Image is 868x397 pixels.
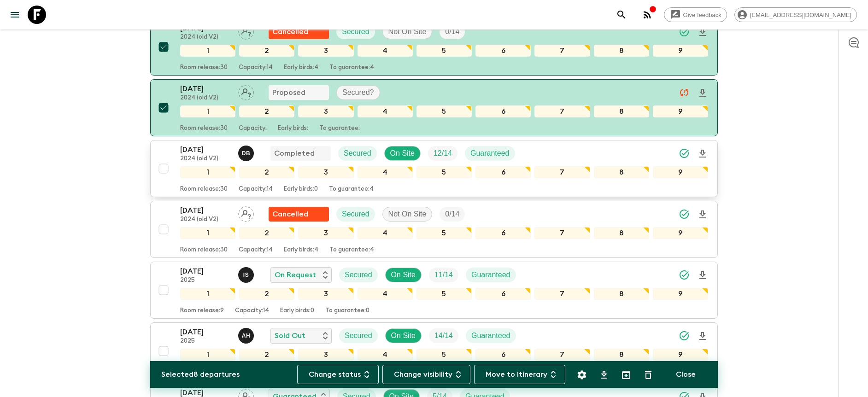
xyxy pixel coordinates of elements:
div: Not On Site [382,207,433,222]
div: Trip Fill [440,24,465,39]
p: Secured [342,209,369,220]
button: [DATE]2024 (old V2)Assign pack leaderFlash Pack cancellationSecuredNot On SiteTrip Fill123456789R... [150,201,718,258]
div: 1 [180,105,235,117]
div: 9 [653,105,708,117]
svg: Unable to sync - Check prices and secured [679,87,690,98]
svg: Download Onboarding [697,148,708,159]
span: [EMAIL_ADDRESS][DOMAIN_NAME] [745,12,856,18]
p: To guarantee: [319,125,360,132]
p: 2024 (old V2) [180,216,231,223]
p: [DATE] [180,83,231,94]
p: Secured [342,26,369,37]
p: Guaranteed [470,148,510,159]
p: Early birds: 4 [284,246,318,254]
div: 6 [475,166,531,178]
p: To guarantee: 0 [325,307,369,315]
div: Secured? [336,85,380,100]
p: Room release: 30 [180,125,228,132]
div: On Site [385,268,422,282]
p: Room release: 9 [180,307,224,315]
div: Trip Fill [429,328,458,343]
svg: Synced Successfully [679,26,690,37]
p: Secured? [342,87,374,98]
span: Ivan Stojanović [238,270,256,277]
div: Secured [339,268,378,282]
span: Danko Balač [238,148,256,156]
p: Early birds: 0 [284,186,318,193]
div: 6 [475,288,531,300]
div: Flash Pack cancellation [269,207,329,222]
div: 8 [594,227,649,239]
div: 7 [534,288,590,300]
div: 5 [416,349,472,361]
p: Capacity: 14 [239,186,273,193]
p: 2024 (old V2) [180,155,231,163]
button: Delete [639,366,657,384]
div: 3 [298,166,353,178]
div: 8 [594,45,649,57]
div: 1 [180,227,235,239]
div: 7 [534,105,590,117]
button: Settings [573,366,591,384]
p: Secured [344,148,371,159]
div: 3 [298,45,353,57]
svg: Synced Successfully [679,269,690,280]
div: On Site [384,146,421,161]
p: 12 / 14 [434,148,452,159]
div: [EMAIL_ADDRESS][DOMAIN_NAME] [734,7,857,22]
div: 9 [653,349,708,361]
button: menu [6,6,24,24]
p: [DATE] [180,144,231,155]
div: 1 [180,166,235,178]
div: 7 [534,166,590,178]
p: 2024 (old V2) [180,94,231,102]
div: 4 [358,105,413,117]
p: Cancelled [272,209,308,220]
p: Capacity: 14 [239,64,273,71]
span: Assign pack leader [238,27,254,34]
div: 7 [534,349,590,361]
p: To guarantee: 4 [329,186,374,193]
div: Not On Site [382,24,433,39]
p: 2025 [180,338,231,345]
div: Flash Pack cancellation [269,24,329,39]
p: 2025 [180,277,231,284]
div: 4 [358,227,413,239]
p: 0 / 14 [445,26,459,37]
div: Secured [336,24,375,39]
div: 4 [358,349,413,361]
div: Secured [339,328,378,343]
div: 6 [475,227,531,239]
div: 2 [239,349,294,361]
div: 7 [534,45,590,57]
div: 8 [594,288,649,300]
div: 5 [416,227,472,239]
p: Guaranteed [471,330,510,341]
button: [DATE]2024 (old V2)Danko BalačCompletedSecuredOn SiteTrip FillGuaranteed123456789Room release:30C... [150,140,718,197]
div: 3 [298,349,353,361]
svg: Download Onboarding [697,88,708,99]
div: 5 [416,105,472,117]
p: To guarantee: 4 [329,246,374,254]
div: 5 [416,288,472,300]
p: 14 / 14 [434,330,453,341]
div: 1 [180,45,235,57]
div: 7 [534,227,590,239]
button: [DATE]2025Ivan StojanovićOn RequestSecuredOn SiteTrip FillGuaranteed123456789Room release:9Capaci... [150,262,718,319]
div: 6 [475,349,531,361]
p: Guaranteed [471,269,510,280]
p: I S [243,271,249,279]
div: 5 [416,45,472,57]
div: 5 [416,166,472,178]
button: search adventures [612,6,631,24]
div: 1 [180,288,235,300]
div: 9 [653,45,708,57]
div: Secured [336,207,375,222]
span: Alenka Hriberšek [238,331,256,338]
p: On Site [390,148,415,159]
div: 3 [298,288,353,300]
p: Early birds: 0 [280,307,314,315]
div: 6 [475,45,531,57]
div: 1 [180,349,235,361]
p: Cancelled [272,26,308,37]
